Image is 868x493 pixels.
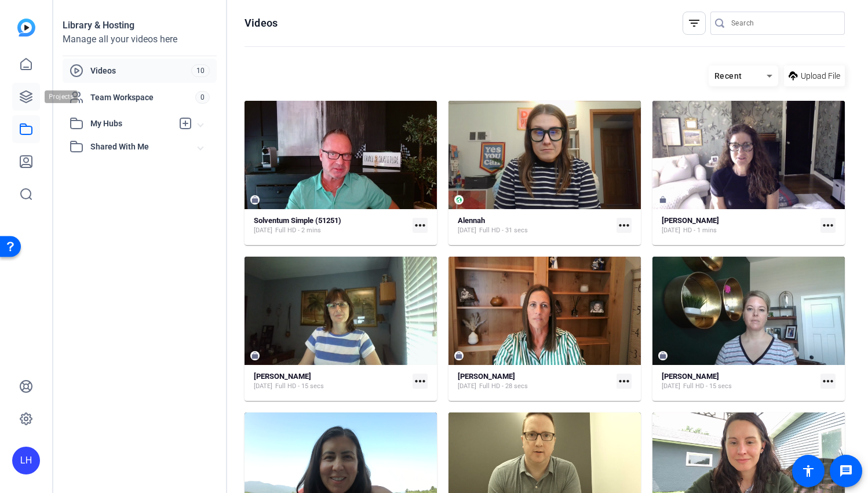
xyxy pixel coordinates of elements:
strong: Alennah [458,216,485,225]
mat-icon: message [839,464,853,478]
strong: [PERSON_NAME] [254,372,311,381]
img: blue-gradient.svg [17,19,35,36]
input: Search [731,16,836,30]
span: Recent [714,71,742,81]
span: Full HD - 15 secs [275,382,324,391]
span: [DATE] [458,382,476,391]
div: LH [12,447,40,474]
strong: [PERSON_NAME] [662,216,719,225]
mat-icon: more_horiz [617,218,632,233]
div: Library & Hosting [63,19,217,32]
mat-icon: accessibility [801,464,815,478]
div: Manage all your videos here [63,32,217,46]
mat-icon: more_horiz [413,218,428,233]
span: [DATE] [254,382,272,391]
span: 10 [191,64,210,77]
span: 0 [195,91,210,104]
a: [PERSON_NAME][DATE]Full HD - 28 secs [458,372,612,391]
span: [DATE] [662,382,680,391]
a: Solventum Simple (51251)[DATE]Full HD - 2 mins [254,216,408,235]
span: Full HD - 2 mins [275,226,321,235]
button: Upload File [784,65,845,86]
span: [DATE] [662,226,680,235]
a: [PERSON_NAME][DATE]HD - 1 mins [662,216,816,235]
span: [DATE] [254,226,272,235]
a: [PERSON_NAME][DATE]Full HD - 15 secs [662,372,816,391]
h1: Videos [245,16,278,30]
mat-icon: more_horiz [617,374,632,389]
span: Full HD - 31 secs [479,226,528,235]
strong: [PERSON_NAME] [662,372,719,381]
mat-expansion-panel-header: My Hubs [63,112,217,135]
span: Team Workspace [90,92,195,103]
span: Full HD - 15 secs [683,382,732,391]
mat-icon: more_horiz [820,218,836,233]
mat-icon: filter_list [687,16,701,30]
strong: [PERSON_NAME] [458,372,515,381]
span: Shared With Me [90,141,198,153]
mat-icon: more_horiz [820,374,836,389]
div: Projects [45,90,81,104]
a: [PERSON_NAME][DATE]Full HD - 15 secs [254,372,408,391]
span: [DATE] [458,226,476,235]
span: Videos [90,65,191,76]
span: Upload File [801,70,840,82]
strong: Solventum Simple (51251) [254,216,341,225]
span: HD - 1 mins [683,226,717,235]
a: Alennah[DATE]Full HD - 31 secs [458,216,612,235]
mat-icon: more_horiz [413,374,428,389]
mat-expansion-panel-header: Shared With Me [63,135,217,158]
span: Full HD - 28 secs [479,382,528,391]
span: My Hubs [90,118,173,130]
